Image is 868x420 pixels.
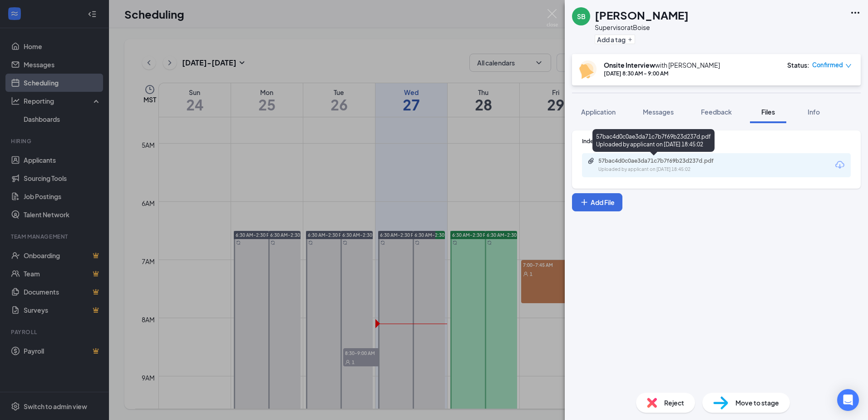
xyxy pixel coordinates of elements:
svg: Download [834,160,845,170]
div: 57bac4d0c0ae3da71c7b7f69b23d237d.pdf Uploaded by applicant on [DATE] 18:45:02 [592,129,715,152]
span: Feedback [701,108,732,116]
span: Messages [643,108,674,116]
a: Paperclip57bac4d0c0ae3da71c7b7f69b23d237d.pdfUploaded by applicant on [DATE] 18:45:02 [587,157,735,173]
div: Indeed Resume [582,137,851,145]
span: Reject [664,398,684,408]
svg: Ellipses [850,7,861,18]
span: down [845,63,852,69]
span: Application [581,108,616,116]
b: Onsite Interview [604,61,655,69]
span: Confirmed [812,60,843,70]
div: Supervisor at Boise [595,23,689,32]
div: [DATE] 8:30 AM - 9:00 AM [604,70,720,77]
svg: Plus [580,198,589,207]
div: 57bac4d0c0ae3da71c7b7f69b23d237d.pdf [598,157,725,165]
h1: [PERSON_NAME] [595,7,689,23]
span: Info [808,108,820,116]
div: SB [577,12,586,21]
svg: Plus [627,37,633,42]
button: Add FilePlus [572,193,622,211]
span: Files [761,108,775,116]
div: Open Intercom Messenger [837,389,859,411]
span: Move to stage [735,398,779,408]
div: Status : [787,60,809,70]
div: Uploaded by applicant on [DATE] 18:45:02 [598,166,735,173]
button: PlusAdd a tag [595,35,635,44]
svg: Paperclip [587,157,595,165]
div: with [PERSON_NAME] [604,60,720,70]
